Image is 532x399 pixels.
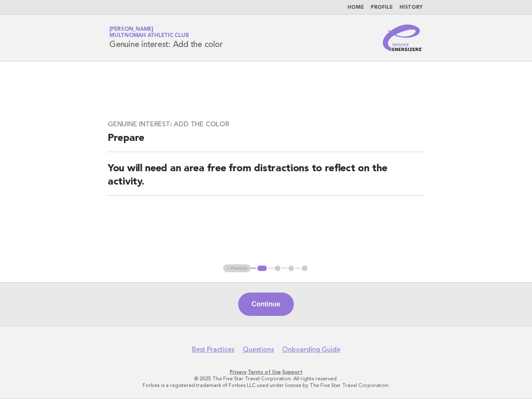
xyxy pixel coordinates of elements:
[238,293,293,316] button: Continue
[108,162,424,196] h2: You will need an area free from distractions to reflect on the activity.
[109,27,222,49] h1: Genuine interest: Add the color
[12,382,520,389] p: Forbes is a registered trademark of Forbes LLC used under license by The Five Star Travel Corpora...
[248,369,281,375] a: Terms of Use
[383,25,423,51] img: Service Energizers
[108,132,424,152] h2: Prepare
[12,375,520,382] p: © 2025 The Five Star Travel Corporation. All rights reserved.
[282,345,340,354] a: Onboarding Guide
[256,264,268,273] button: 1
[282,369,303,375] a: Support
[347,5,364,10] a: Home
[230,369,246,375] a: Privacy
[109,27,189,38] a: [PERSON_NAME]Multnomah Athletic Club
[243,345,274,354] a: Questions
[371,5,393,10] a: Profile
[12,369,520,375] p: · ·
[109,33,189,39] span: Multnomah Athletic Club
[399,5,423,10] a: History
[192,345,234,354] a: Best Practices
[108,120,424,128] h3: Genuine interest: Add the color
